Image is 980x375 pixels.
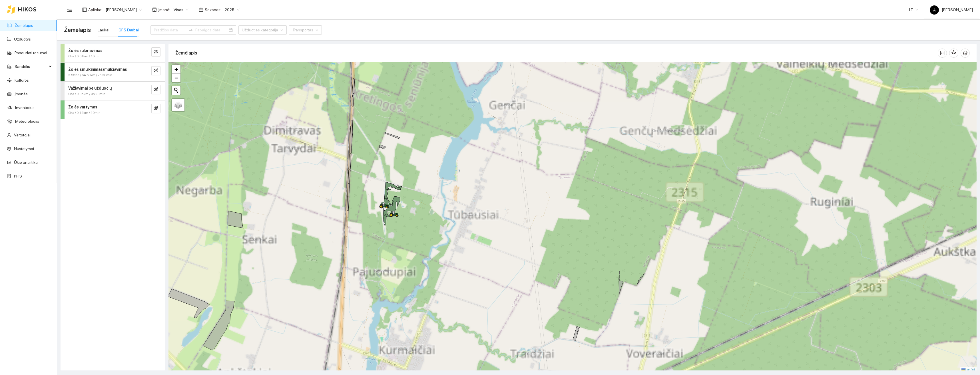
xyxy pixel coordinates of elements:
span: − [174,74,178,81]
strong: Žolės rulonavimas [68,48,103,53]
div: Važiavimai be užduočių0ha / 0.05km / 9h 20mineye-invisible [61,82,165,100]
div: GPS Darbai [119,27,139,33]
div: Laukai [98,27,109,33]
strong: Žolės vartymas [68,105,97,109]
a: Inventorius [15,105,35,110]
button: Initiate a new search [172,86,180,95]
button: eye-invisible [151,47,160,57]
span: to [188,28,193,32]
button: menu-fold [64,4,75,15]
span: swap-right [188,28,193,32]
span: Sandėlis [15,61,47,72]
strong: Žolės smulkinimas/mulčiavimas [68,67,127,72]
a: Zoom out [172,74,180,82]
a: Įmonės [15,92,28,96]
span: 0ha / 0.12km / 19min [68,110,101,116]
span: Žemėlapis [64,25,91,35]
span: Visos [174,5,188,14]
span: eye-invisible [154,106,158,111]
span: 3.95ha / 64.69km / 7h 38min [68,72,112,78]
span: menu-fold [67,7,72,12]
a: Leaflet [961,368,975,372]
span: column-width [938,51,947,55]
button: eye-invisible [151,85,160,94]
span: calendar [199,7,203,12]
span: Aplinka : [88,7,102,13]
span: layout [82,7,87,12]
input: Pradžios data [154,27,186,33]
div: Žolės vartymas0ha / 0.12km / 19mineye-invisible [61,100,165,119]
a: PPIS [14,174,22,178]
span: eye-invisible [154,87,158,92]
span: A [933,5,936,15]
div: Žolės smulkinimas/mulčiavimas3.95ha / 64.69km / 7h 38mineye-invisible [61,63,165,81]
span: 2025 [225,5,240,14]
a: Layers [172,99,184,111]
span: [PERSON_NAME] [930,7,973,12]
a: Kultūros [15,78,29,82]
span: + [174,66,178,73]
span: Andrius Rimgaila [106,5,142,14]
button: eye-invisible [151,104,160,113]
span: Sezonas : [205,7,221,13]
a: Žemėlapis [15,23,33,28]
span: 0ha / 0.04km / 16min [68,54,101,59]
a: Meteorologija [15,119,39,124]
a: Ūkio analitika [14,160,38,165]
a: Vartotojai [14,133,31,137]
a: Užduotys [14,37,31,41]
a: Panaudoti resursai [15,51,47,55]
button: column-width [938,49,947,58]
span: eye-invisible [154,68,158,74]
span: 0ha / 0.05km / 9h 20min [68,91,105,97]
div: Žemėlapis [175,45,938,61]
button: eye-invisible [151,66,160,75]
span: Įmonė : [158,7,170,13]
span: shop [152,7,157,12]
div: Žolės rulonavimas0ha / 0.04km / 16mineye-invisible [61,44,165,62]
strong: Važiavimai be užduočių [68,86,112,90]
span: eye-invisible [154,49,158,55]
a: Zoom in [172,65,180,74]
span: LT [909,5,918,14]
input: Pabaigos data [195,27,228,33]
a: Nustatymai [14,146,34,151]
